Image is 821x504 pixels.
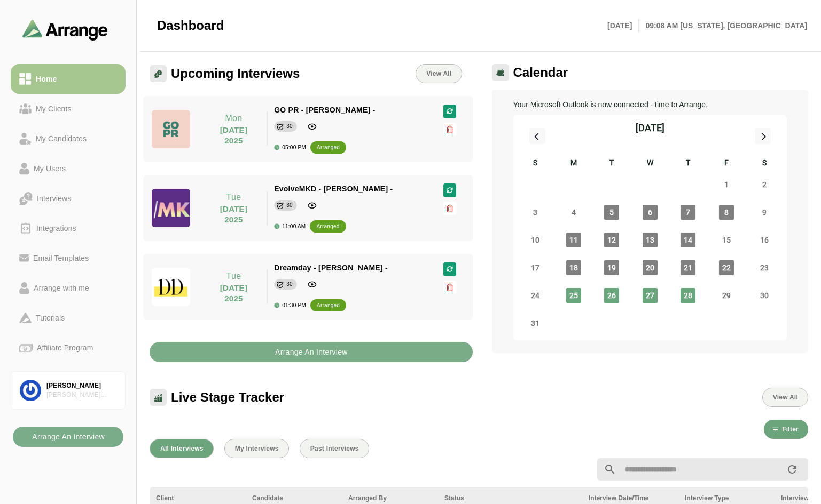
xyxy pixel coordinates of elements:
button: Arrange An Interview [150,342,473,362]
p: [DATE] 2025 [207,204,261,225]
div: T [593,157,631,171]
span: Past Interviews [310,445,359,452]
div: 30 [286,200,293,211]
span: Saturday, August 30, 2025 [757,288,772,303]
span: Thursday, August 28, 2025 [681,288,695,303]
div: Integrations [32,222,81,235]
b: Arrange An Interview [275,342,348,362]
span: Saturday, August 2, 2025 [757,177,772,192]
div: Home [32,73,61,85]
span: Wednesday, August 27, 2025 [643,288,658,303]
span: Live Stage Tracker [171,389,284,405]
span: EvolveMKD - [PERSON_NAME] - [274,185,393,193]
img: arrangeai-name-small-logo.4d2b8aee.svg [22,19,108,40]
span: Monday, August 25, 2025 [566,288,581,303]
span: Monday, August 4, 2025 [566,205,581,220]
span: Sunday, August 24, 2025 [528,288,543,303]
span: Saturday, August 23, 2025 [757,260,772,275]
p: [DATE] 2025 [207,125,261,146]
p: Mon [207,112,261,125]
div: [PERSON_NAME] Associates [46,390,116,399]
div: Status [444,493,576,503]
span: Monday, August 18, 2025 [566,260,581,275]
div: [DATE] [636,121,664,135]
span: Dreamday - [PERSON_NAME] - [274,263,388,272]
button: My Interviews [224,439,289,458]
div: 30 [286,279,293,290]
div: F [707,157,746,171]
a: Arrange with me [11,273,126,303]
a: Email Templates [11,243,126,273]
span: View All [772,394,798,401]
button: Arrange An Interview [13,427,123,447]
div: Interview Type [685,493,768,503]
span: Sunday, August 3, 2025 [528,205,543,220]
div: Candidate [252,493,335,503]
i: appended action [786,463,799,476]
span: All Interviews [160,445,204,452]
div: 01:30 PM [274,302,306,308]
span: Saturday, August 9, 2025 [757,205,772,220]
span: Friday, August 22, 2025 [719,260,734,275]
p: Tue [207,270,261,283]
b: Arrange An Interview [32,427,105,447]
span: Upcoming Interviews [171,66,300,82]
button: Past Interviews [300,439,369,458]
div: arranged [317,300,340,311]
span: Tuesday, August 26, 2025 [604,288,619,303]
span: Tuesday, August 12, 2025 [604,233,619,247]
p: [DATE] [607,19,639,32]
span: Thursday, August 14, 2025 [681,233,695,247]
img: dreamdayla_logo.jpg [152,268,190,306]
div: arranged [316,221,339,232]
p: 09:08 AM [US_STATE], [GEOGRAPHIC_DATA] [639,19,807,32]
span: Friday, August 1, 2025 [719,177,734,192]
span: View All [426,70,451,77]
span: Saturday, August 16, 2025 [757,233,772,247]
div: T [669,157,708,171]
div: W [631,157,669,171]
img: evolvemkd-logo.jpg [152,189,190,227]
a: [PERSON_NAME][PERSON_NAME] Associates [11,371,126,410]
span: Sunday, August 31, 2025 [528,316,543,331]
div: arranged [317,142,340,153]
span: GO PR - [PERSON_NAME] - [274,106,375,114]
a: Tutorials [11,303,126,333]
a: My Candidates [11,124,126,154]
div: Interview Date/Time [589,493,672,503]
div: My Users [29,162,70,175]
div: Affiliate Program [33,341,97,354]
p: [DATE] 2025 [207,283,261,304]
a: My Clients [11,94,126,124]
a: View All [416,64,462,83]
span: Dashboard [157,18,224,34]
div: 05:00 PM [274,145,306,150]
span: Friday, August 15, 2025 [719,233,734,247]
span: Sunday, August 10, 2025 [528,233,543,247]
span: Wednesday, August 6, 2025 [643,205,658,220]
div: 30 [286,121,293,132]
div: My Clients [32,102,76,115]
span: Filter [781,426,799,433]
div: Tutorials [32,311,69,324]
span: Monday, August 11, 2025 [566,233,581,247]
span: Calendar [513,65,568,81]
span: Thursday, August 7, 2025 [681,205,695,220]
div: S [746,157,784,171]
span: Wednesday, August 13, 2025 [643,233,658,247]
a: My Users [11,154,126,183]
div: Arrange with me [29,282,93,294]
div: Email Templates [29,252,93,265]
div: 11:00 AM [274,223,306,229]
button: View All [762,388,808,407]
button: All Interviews [150,439,214,458]
span: My Interviews [234,445,279,452]
div: My Candidates [32,132,91,145]
a: Affiliate Program [11,333,126,363]
span: Thursday, August 21, 2025 [681,260,695,275]
button: Filter [764,420,808,439]
p: Your Microsoft Outlook is now connected - time to Arrange. [513,98,787,111]
span: Wednesday, August 20, 2025 [643,260,658,275]
a: Interviews [11,183,126,213]
div: [PERSON_NAME] [46,381,116,390]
